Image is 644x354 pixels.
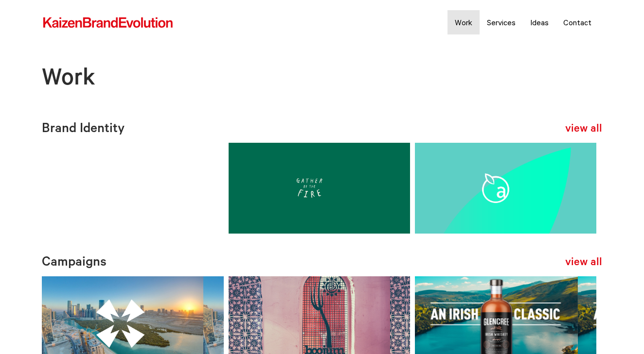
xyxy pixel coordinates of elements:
[39,67,605,95] h1: Work
[447,10,480,34] a: Work
[565,122,602,138] a: view all
[556,10,599,34] a: Contact
[42,17,174,29] img: kbe_logo_new.svg
[39,122,605,138] h2: Brand Identity
[565,255,602,271] a: view all
[39,255,605,271] h2: Campaigns
[523,10,556,34] a: Ideas
[480,10,523,34] a: Services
